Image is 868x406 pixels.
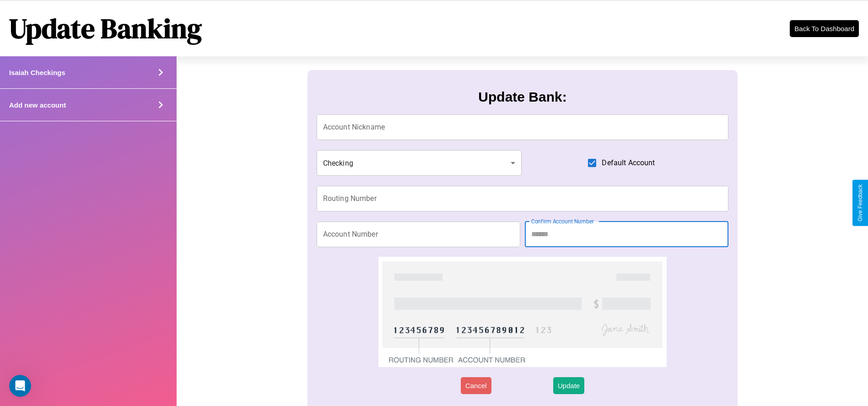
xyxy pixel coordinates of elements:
[857,184,863,222] div: Give Feedback
[9,375,31,397] iframe: Intercom live chat
[9,10,202,47] h1: Update Banking
[531,217,594,225] label: Confirm Account Number
[9,101,66,109] h4: Add new account
[553,377,584,394] button: Update
[478,89,566,105] h3: Update Bank:
[378,257,667,367] img: check
[790,20,859,37] button: Back To Dashboard
[461,377,491,394] button: Cancel
[317,150,522,176] div: Checking
[602,157,655,168] span: Default Account
[9,69,65,76] h4: Isaiah Checkings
